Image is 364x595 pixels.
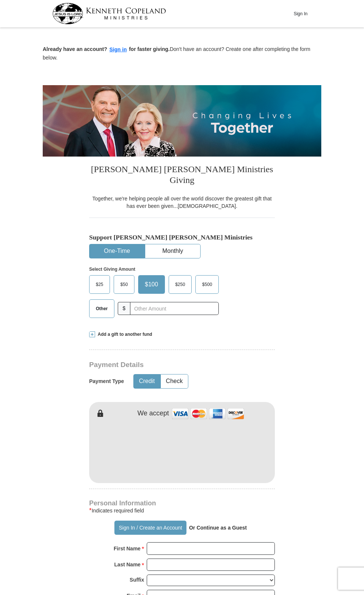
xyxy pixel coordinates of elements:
[114,543,140,554] strong: First Name
[43,45,321,61] p: Don't have an account? Create one after completing the form below.
[114,559,141,570] strong: Last Name
[141,279,162,290] span: $100
[172,279,189,290] span: $250
[89,500,275,506] h4: Personal Information
[171,406,245,422] img: credit cards accepted
[161,374,188,388] button: Check
[118,302,130,315] span: $
[89,506,275,515] div: Indicates required field
[137,409,169,418] h4: We accept
[43,46,170,52] strong: Already have an account? for faster giving.
[89,378,124,385] h5: Payment Type
[89,361,279,369] h3: Payment Details
[89,267,135,272] strong: Select Giving Amount
[89,234,275,241] h5: Support [PERSON_NAME] [PERSON_NAME] Ministries
[92,279,107,290] span: $25
[89,157,275,195] h3: [PERSON_NAME] [PERSON_NAME] Ministries Giving
[90,244,144,258] button: One-Time
[117,279,131,290] span: $50
[89,195,275,210] div: Together, we're helping people all over the world discover the greatest gift that has ever been g...
[114,521,186,535] button: Sign In / Create an Account
[145,244,200,258] button: Monthly
[95,331,152,338] span: Add a gift to another fund
[289,8,312,19] button: Sign In
[130,302,219,315] input: Other Amount
[130,575,144,585] strong: Suffix
[198,279,216,290] span: $500
[92,303,111,314] span: Other
[134,374,160,388] button: Credit
[107,45,129,54] button: Sign in
[52,3,166,24] img: kcm-header-logo.svg
[189,525,247,531] strong: Or Continue as a Guest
